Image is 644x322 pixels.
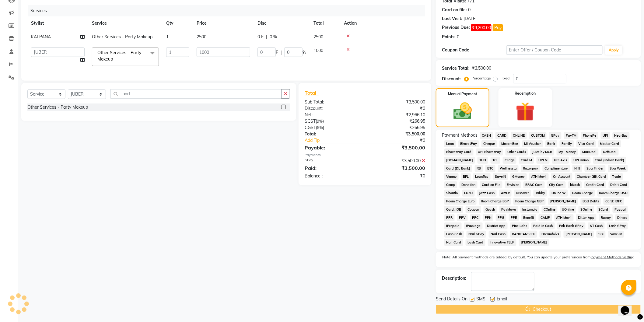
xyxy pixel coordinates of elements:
[305,90,319,96] span: Total
[313,34,323,40] span: 2500
[300,144,365,151] div: Payable:
[300,173,365,179] div: Balance :
[613,132,630,139] span: NearBuy
[611,173,623,180] span: Trade
[521,165,540,172] span: Razorpay
[588,222,605,229] span: NT Cash
[444,239,463,246] span: Nail Card
[365,105,430,112] div: ₹0
[529,132,547,139] span: CUSTOM
[557,149,578,156] span: MyT Money
[468,7,471,13] div: 0
[479,198,511,205] span: Room Charge EGP
[510,222,529,229] span: Pine Labs
[442,132,478,138] span: Payment Methods
[499,140,520,147] span: MosamBee
[365,99,430,105] div: ₹3,500.00
[197,34,206,40] span: 2500
[317,125,323,130] span: 9%
[597,190,630,197] span: Room Charge USD
[564,132,579,139] span: PayTM
[442,24,470,31] div: Previous Due:
[88,16,163,30] th: Service
[608,231,624,238] span: Save-In
[166,34,169,40] span: 1
[270,34,277,40] span: 0 %
[476,296,485,303] span: SMS
[300,105,365,112] div: Discount:
[281,49,282,56] span: |
[477,190,497,197] span: Jazz Cash
[575,173,608,180] span: Chamber Gift Card
[300,137,376,144] a: Add Tip
[599,214,613,221] span: Rupay
[442,275,466,282] div: Description:
[317,119,323,124] span: 9%
[436,296,467,303] span: Send Details On
[475,165,483,172] span: RS
[545,140,557,147] span: Bank
[534,190,547,197] span: Tabby
[552,157,569,164] span: UPI Axis
[523,181,545,188] span: BRAC Card
[601,149,619,156] span: DefiDeal
[540,231,561,238] span: Dreamfolks
[365,124,430,131] div: ₹266.95
[444,190,460,197] span: Shoutlo
[466,206,481,213] span: Coupon
[551,173,572,180] span: On Account
[300,158,365,164] div: GPay
[495,132,509,139] span: CARD
[444,206,463,213] span: Card: IOB
[300,112,365,118] div: Net:
[464,222,483,229] span: iPackage
[601,132,610,139] span: UPI
[310,16,340,30] th: Total
[444,214,455,221] span: PPR
[444,157,475,164] span: [DOMAIN_NAME]
[300,131,365,137] div: Total:
[97,50,141,62] span: Other Services - Party Makeup
[113,56,116,62] a: x
[257,34,264,40] span: 0 F
[539,214,552,221] span: CAMP
[570,190,595,197] span: Room Charge
[472,65,491,72] div: ₹3,500.00
[303,49,306,56] span: %
[618,298,638,316] iframe: chat widget
[598,140,621,147] span: Master Card
[480,181,502,188] span: Card on File
[576,140,596,147] span: Visa Card
[305,118,316,124] span: SGST
[543,165,570,172] span: Complimentary
[461,173,471,180] span: BFL
[27,104,88,110] div: Other Services - Party Makeup
[444,222,462,229] span: iPrepaid
[519,239,549,246] span: [PERSON_NAME]
[605,46,622,55] button: Apply
[506,149,528,156] span: Other Cards
[509,214,519,221] span: PPE
[305,125,316,130] span: CGST
[491,157,500,164] span: TCL
[163,16,193,30] th: Qty
[607,222,628,229] span: Lash GPay
[500,75,509,81] label: Fixed
[483,214,494,221] span: PPN
[505,181,521,188] span: Envision
[466,239,485,246] span: Lash Card
[467,231,486,238] span: Nail GPay
[555,214,574,221] span: ATH Movil
[442,16,462,22] div: Last Visit:
[31,34,51,40] span: KALPANA
[300,99,365,105] div: Sub Total:
[580,149,599,156] span: MariDeal
[529,173,549,180] span: ATH Movil
[444,181,457,188] span: Comp
[444,173,459,180] span: Venmo
[564,231,594,238] span: [PERSON_NAME]
[254,16,310,30] th: Disc
[478,157,488,164] span: THD
[442,254,635,262] label: Note: All payment methods are added, by default. You can update your preferences from
[537,157,550,164] span: UPI M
